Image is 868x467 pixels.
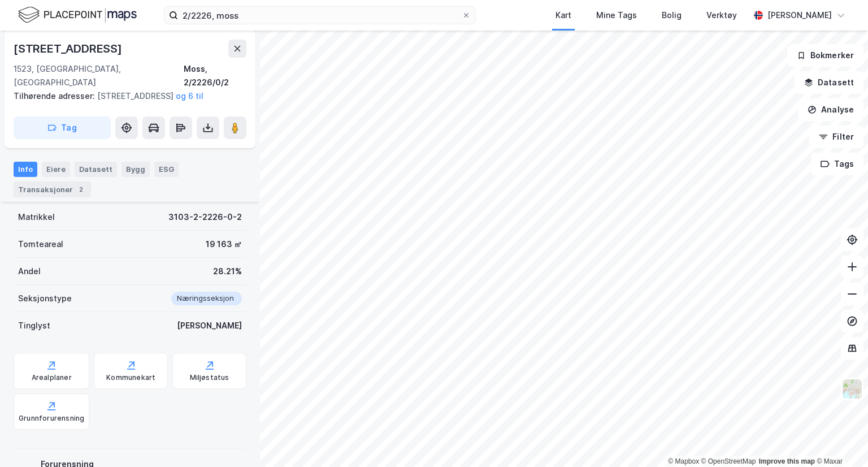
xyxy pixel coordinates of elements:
button: Filter [809,126,863,148]
div: Kontrollprogram for chat [811,413,868,467]
div: Andel [18,265,41,278]
div: Matrikkel [18,210,55,224]
a: Mapbox [668,457,699,465]
div: [STREET_ADDRESS] [14,40,124,58]
img: Z [841,378,863,400]
div: Kart [555,8,571,22]
div: Transaksjoner [14,181,91,197]
iframe: Chat Widget [811,413,868,467]
div: Eiere [42,162,70,176]
div: ESG [154,162,179,176]
div: Bygg [121,162,150,176]
div: 1523, [GEOGRAPHIC_DATA], [GEOGRAPHIC_DATA] [14,62,184,89]
div: 28.21% [213,265,242,278]
button: Bokmerker [787,44,863,67]
button: Analyse [798,98,863,121]
div: Moss, 2/2226/0/2 [184,62,246,89]
input: Søk på adresse, matrikkel, gårdeiere, leietakere eller personer [178,7,462,24]
a: Improve this map [759,457,815,465]
div: Grunnforurensning [19,414,84,423]
div: Miljøstatus [190,373,229,382]
button: Tag [14,116,111,139]
a: OpenStreetMap [701,457,756,465]
div: Seksjonstype [18,292,72,305]
span: Tilhørende adresser: [14,91,97,101]
div: [PERSON_NAME] [177,319,242,332]
div: Info [14,162,37,176]
div: Kommunekart [106,373,155,382]
div: Tomteareal [18,237,63,251]
button: Tags [811,153,863,175]
div: [PERSON_NAME] [767,8,832,22]
button: Datasett [795,71,863,94]
div: 19 163 ㎡ [206,237,242,251]
div: Mine Tags [596,8,637,22]
div: Arealplaner [32,373,72,382]
div: 2 [75,183,86,194]
div: Verktøy [706,8,737,22]
div: [STREET_ADDRESS] [14,89,237,103]
img: logo.f888ab2527a4732fd821a326f86c7f29.svg [18,5,137,25]
div: Tinglyst [18,319,50,332]
div: Bolig [662,8,682,22]
div: Datasett [75,162,117,176]
div: 3103-2-2226-0-2 [168,210,242,224]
